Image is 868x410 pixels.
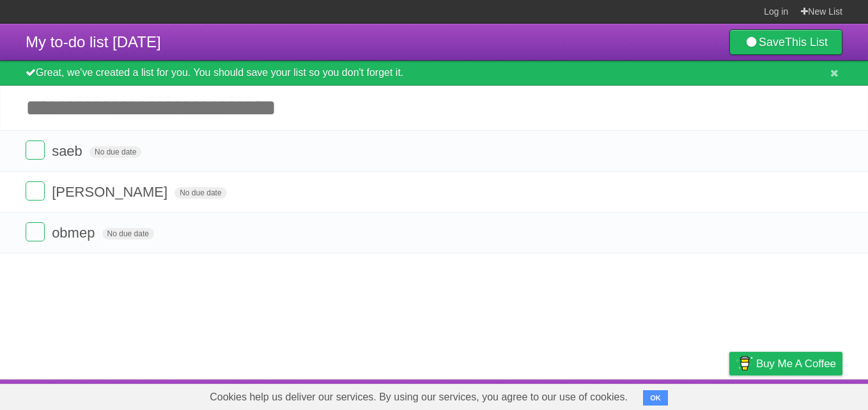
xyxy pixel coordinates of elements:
[559,383,586,407] a: About
[26,140,45,160] label: Done
[601,383,653,407] a: Developers
[785,36,828,49] b: This List
[729,29,842,55] a: SaveThis List
[736,353,753,374] img: Buy me a coffee
[669,383,697,407] a: Terms
[26,222,45,241] label: Done
[762,383,842,407] a: Suggest a feature
[52,225,98,241] span: obmep
[26,181,45,201] label: Done
[52,184,171,200] span: [PERSON_NAME]
[174,187,226,199] span: No due date
[713,383,746,407] a: Privacy
[52,143,86,159] span: saeb
[26,33,161,50] span: My to-do list [DATE]
[89,146,141,158] span: No due date
[102,228,154,239] span: No due date
[756,353,836,375] span: Buy me a coffee
[643,390,668,406] button: OK
[729,352,842,376] a: Buy me a coffee
[197,384,640,410] span: Cookies help us deliver our services. By using our services, you agree to our use of cookies.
